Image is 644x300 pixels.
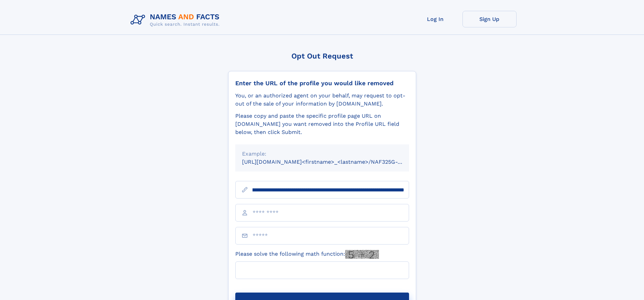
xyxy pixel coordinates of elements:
[128,11,225,29] img: Logo Names and Facts
[242,150,402,158] div: Example:
[462,11,517,27] a: Sign Up
[228,52,416,60] div: Opt Out Request
[242,159,422,165] small: [URL][DOMAIN_NAME]<firstname>_<lastname>/NAF325G-xxxxxxxx
[235,250,379,259] label: Please solve the following math function:
[235,92,409,108] div: You, or an authorized agent on your behalf, may request to opt-out of the sale of your informatio...
[235,112,409,136] div: Please copy and paste the specific profile page URL on [DOMAIN_NAME] you want removed into the Pr...
[408,11,462,27] a: Log In
[235,79,409,87] div: Enter the URL of the profile you would like removed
